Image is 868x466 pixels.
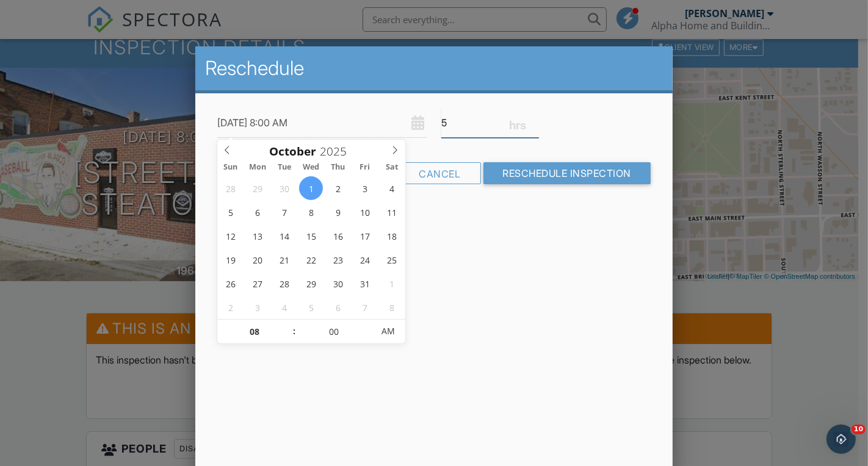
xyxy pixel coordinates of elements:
span: October 11, 2025 [380,200,403,224]
span: October 4, 2025 [380,176,403,200]
span: October 22, 2025 [299,248,323,271]
iframe: Intercom live chat [826,425,856,454]
span: October 27, 2025 [245,271,269,295]
span: October 23, 2025 [326,248,350,271]
span: October 30, 2025 [326,271,350,295]
span: October 31, 2025 [353,271,377,295]
input: Scroll to increment [296,320,371,344]
span: October 26, 2025 [219,271,242,295]
span: October 12, 2025 [219,224,242,248]
span: October 20, 2025 [245,248,269,271]
span: October 16, 2025 [326,224,350,248]
span: October 28, 2025 [272,271,296,295]
span: Tue [271,163,298,171]
span: November 4, 2025 [272,295,296,319]
span: October 10, 2025 [353,200,377,224]
span: October 25, 2025 [380,248,403,271]
span: October 5, 2025 [219,200,242,224]
span: October 19, 2025 [219,248,242,271]
span: October 29, 2025 [299,271,323,295]
span: October 8, 2025 [299,200,323,224]
span: October 9, 2025 [326,200,350,224]
span: Sat [378,163,405,171]
span: Sun [217,163,244,171]
span: November 1, 2025 [380,271,403,295]
span: October 15, 2025 [299,224,323,248]
span: September 30, 2025 [272,176,296,200]
span: Click to toggle [371,319,405,343]
span: November 7, 2025 [353,295,377,319]
span: October 21, 2025 [272,248,296,271]
span: Fri [352,163,378,171]
span: November 5, 2025 [299,295,323,319]
span: 10 [852,425,866,434]
span: November 6, 2025 [326,295,350,319]
span: October 18, 2025 [380,224,403,248]
input: Scroll to increment [217,320,292,344]
span: November 3, 2025 [245,295,269,319]
span: October 17, 2025 [353,224,377,248]
span: Mon [244,163,271,171]
span: : [292,319,296,343]
span: November 2, 2025 [219,295,242,319]
span: November 8, 2025 [380,295,403,319]
span: September 28, 2025 [219,176,242,200]
span: Wed [298,163,325,171]
span: October 2, 2025 [326,176,350,200]
input: Scroll to increment [316,143,356,159]
span: October 24, 2025 [353,248,377,271]
div: Cancel [399,162,481,184]
h2: Reschedule [205,56,663,81]
span: September 29, 2025 [245,176,269,200]
span: October 14, 2025 [272,224,296,248]
span: October 13, 2025 [245,224,269,248]
span: October 1, 2025 [299,176,323,200]
span: Thu [325,163,352,171]
span: October 6, 2025 [245,200,269,224]
span: Scroll to increment [269,146,316,157]
span: October 7, 2025 [272,200,296,224]
span: October 3, 2025 [353,176,377,200]
input: Reschedule Inspection [483,162,651,184]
